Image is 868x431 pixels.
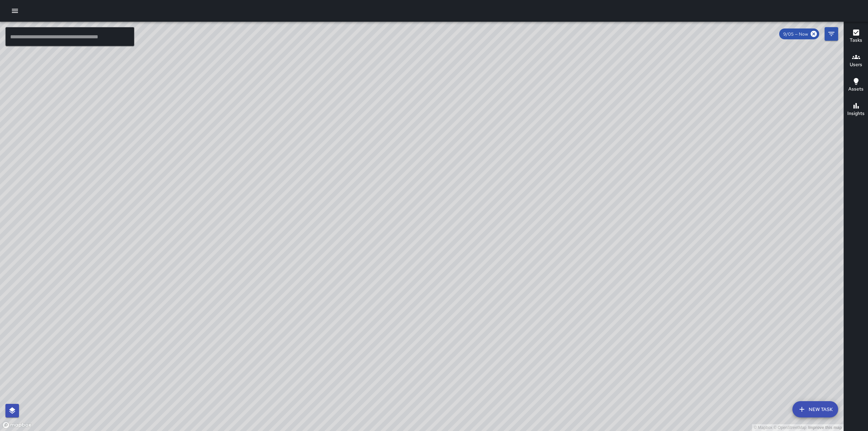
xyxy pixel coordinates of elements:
[848,85,864,93] h6: Assets
[850,61,862,68] h6: Users
[825,27,838,41] button: Filters
[844,73,868,98] button: Assets
[844,24,868,49] button: Tasks
[779,28,819,39] div: 9/05 — Now
[850,37,862,44] h6: Tasks
[844,98,868,122] button: Insights
[792,401,838,417] button: New Task
[844,49,868,73] button: Users
[847,110,865,117] h6: Insights
[779,31,812,37] span: 9/05 — Now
